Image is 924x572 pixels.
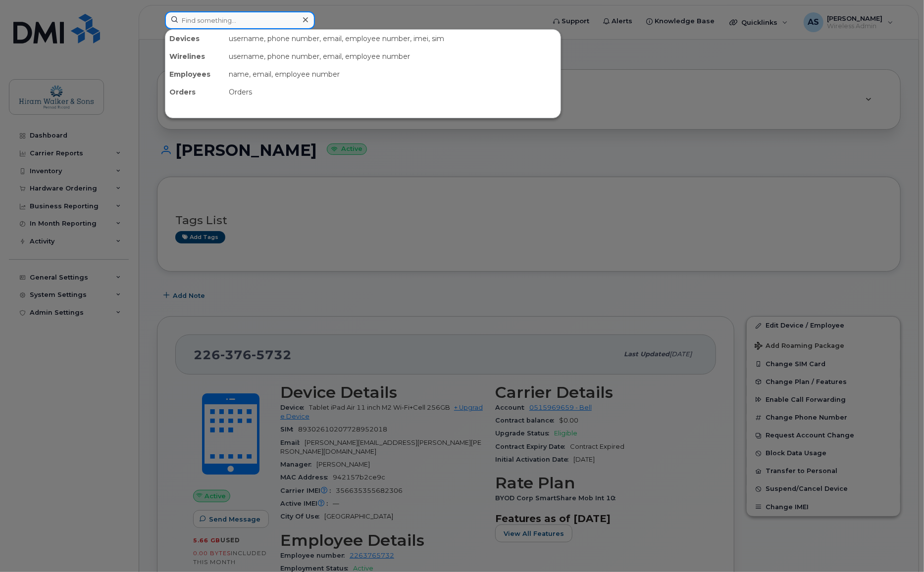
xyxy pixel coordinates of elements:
[225,48,561,65] div: username, phone number, email, employee number
[225,30,561,48] div: username, phone number, email, employee number, imei, sim
[165,30,225,48] div: Devices
[225,83,561,101] div: Orders
[165,65,225,83] div: Employees
[165,83,225,101] div: Orders
[165,48,225,65] div: Wirelines
[225,65,561,83] div: name, email, employee number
